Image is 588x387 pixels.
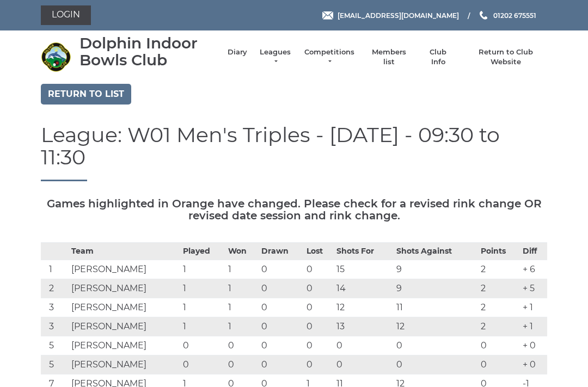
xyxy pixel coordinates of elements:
td: 14 [334,279,393,298]
td: + 6 [520,260,547,279]
td: [PERSON_NAME] [69,336,180,355]
td: 0 [334,336,393,355]
td: + 1 [520,317,547,336]
td: 0 [304,260,334,279]
td: 2 [478,317,520,336]
td: 2 [41,279,69,298]
td: [PERSON_NAME] [69,317,180,336]
td: 1 [225,298,259,317]
td: [PERSON_NAME] [69,298,180,317]
th: Team [69,243,180,260]
td: 1 [225,279,259,298]
td: 1 [180,317,225,336]
a: Diary [228,47,247,57]
td: 0 [478,355,520,374]
td: [PERSON_NAME] [69,260,180,279]
td: 0 [259,317,304,336]
td: [PERSON_NAME] [69,279,180,298]
a: Club Info [422,47,454,67]
td: 0 [259,336,304,355]
img: Phone us [480,11,487,20]
a: Email [EMAIL_ADDRESS][DOMAIN_NAME] [322,10,459,21]
th: Drawn [259,243,304,260]
th: Points [478,243,520,260]
td: 9 [394,279,478,298]
td: + 5 [520,279,547,298]
td: 1 [180,260,225,279]
th: Lost [304,243,334,260]
td: 0 [304,298,334,317]
h5: Games highlighted in Orange have changed. Please check for a revised rink change OR revised date ... [41,198,547,222]
span: [EMAIL_ADDRESS][DOMAIN_NAME] [338,11,459,19]
div: Dolphin Indoor Bowls Club [79,35,217,69]
span: 01202 675551 [493,11,536,19]
td: 0 [225,336,259,355]
th: Diff [520,243,547,260]
td: 0 [334,355,393,374]
td: 0 [304,336,334,355]
td: 5 [41,336,69,355]
img: Email [322,11,333,20]
th: Won [225,243,259,260]
a: Phone us 01202 675551 [478,10,536,21]
td: 1 [180,298,225,317]
td: 1 [225,317,259,336]
td: 0 [259,355,304,374]
td: 0 [478,336,520,355]
td: + 0 [520,355,547,374]
td: 1 [41,260,69,279]
th: Played [180,243,225,260]
td: + 0 [520,336,547,355]
td: + 1 [520,298,547,317]
td: 0 [259,279,304,298]
td: 15 [334,260,393,279]
td: 0 [304,317,334,336]
td: 0 [394,355,478,374]
td: 3 [41,317,69,336]
td: 9 [394,260,478,279]
td: 1 [180,279,225,298]
td: 3 [41,298,69,317]
td: 12 [394,317,478,336]
a: Members list [366,47,411,67]
td: 11 [394,298,478,317]
a: Leagues [258,47,292,67]
td: 0 [304,355,334,374]
td: 0 [259,298,304,317]
td: 2 [478,298,520,317]
td: 13 [334,317,393,336]
td: 2 [478,260,520,279]
td: 12 [334,298,393,317]
td: 0 [304,279,334,298]
a: Login [41,5,91,25]
a: Competitions [303,47,356,67]
td: 0 [259,260,304,279]
td: 1 [225,260,259,279]
h1: League: W01 Men's Triples - [DATE] - 09:30 to 11:30 [41,124,547,182]
td: 0 [394,336,478,355]
a: Return to list [41,84,131,105]
a: Return to Club Website [465,47,547,67]
td: 5 [41,355,69,374]
img: Dolphin Indoor Bowls Club [41,42,71,72]
td: 0 [180,355,225,374]
td: 2 [478,279,520,298]
th: Shots Against [394,243,478,260]
td: 0 [225,355,259,374]
td: [PERSON_NAME] [69,355,180,374]
td: 0 [180,336,225,355]
th: Shots For [334,243,393,260]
